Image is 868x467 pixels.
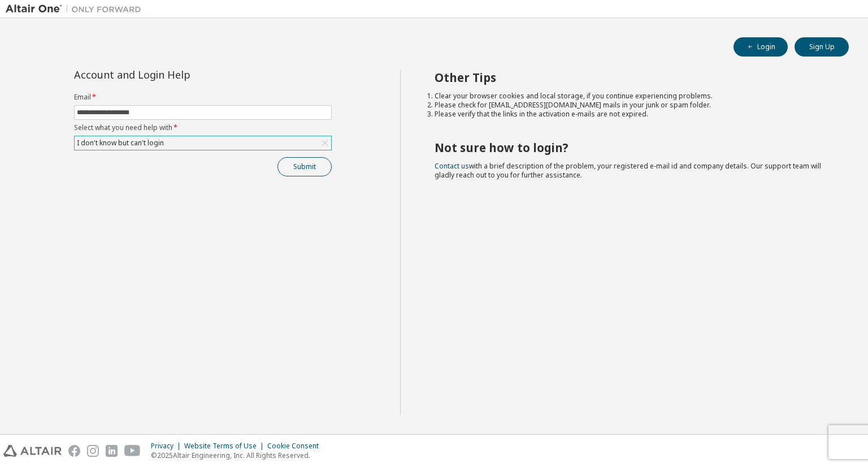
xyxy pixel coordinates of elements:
[68,445,80,457] img: facebook.svg
[435,161,469,171] a: Contact us
[267,442,325,451] div: Cookie Consent
[87,445,99,457] img: instagram.svg
[75,136,331,150] div: I don't know but can't login
[435,140,829,155] h2: Not sure how to login?
[435,70,829,85] h2: Other Tips
[151,442,184,451] div: Privacy
[734,37,788,57] button: Login
[151,451,325,460] p: © 2025 Altair Engineering, Inc. All Rights Reserved.
[74,93,332,102] label: Email
[795,37,849,57] button: Sign Up
[435,161,821,180] span: with a brief description of the problem, your registered e-mail id and company details. Our suppo...
[3,445,62,457] img: altair_logo.svg
[124,445,141,457] img: youtube.svg
[435,110,829,119] li: Please verify that the links in the activation e-mails are not expired.
[74,123,332,132] label: Select what you need help with
[74,70,280,79] div: Account and Login Help
[184,442,267,451] div: Website Terms of Use
[435,92,829,101] li: Clear your browser cookies and local storage, if you continue experiencing problems.
[6,3,147,15] img: Altair One
[106,445,118,457] img: linkedin.svg
[75,137,166,149] div: I don't know but can't login
[277,157,332,176] button: Submit
[435,101,829,110] li: Please check for [EMAIL_ADDRESS][DOMAIN_NAME] mails in your junk or spam folder.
